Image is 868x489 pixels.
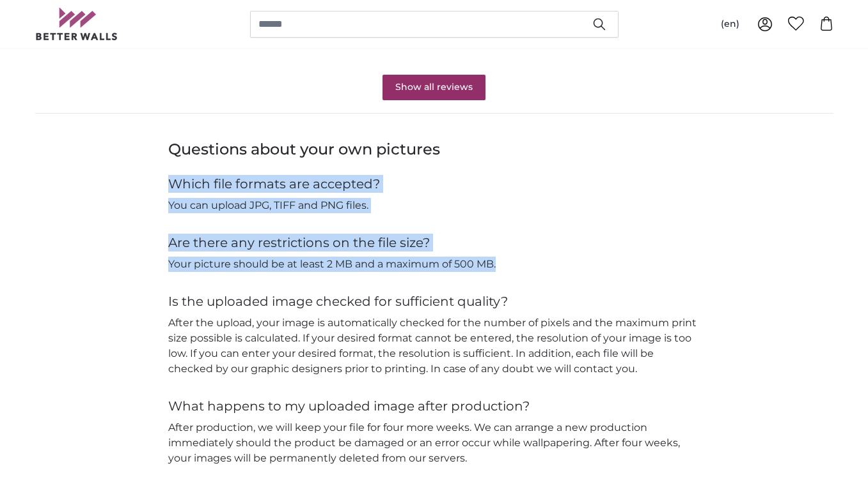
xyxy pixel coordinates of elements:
h4: Is the uploaded image checked for sufficient quality? [168,292,700,310]
p: After the upload, your image is automatically checked for the number of pixels and the maximum pr... [168,315,700,377]
button: (en) [711,13,750,36]
a: Show all reviews [383,75,485,100]
h4: Which file formats are accepted? [168,175,700,193]
p: You can upload JPG, TIFF and PNG files. [168,198,700,213]
h4: Are there any restrictions on the file size? [168,234,700,252]
img: Betterwalls [35,8,118,40]
h4: What happens to my uploaded image after production? [168,397,700,415]
p: After production, we will keep your file for four more weeks. We can arrange a new production imm... [168,420,700,466]
p: Your picture should be at least 2 MB and a maximum of 500 MB. [168,257,700,272]
h3: Questions about your own pictures [168,139,700,160]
